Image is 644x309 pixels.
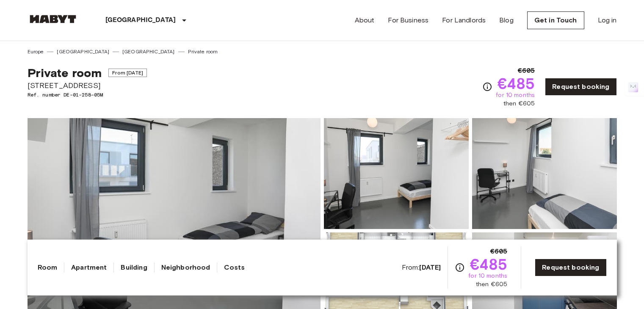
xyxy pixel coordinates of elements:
[472,118,617,229] img: Picture of unit DE-01-258-05M
[224,262,245,273] a: Costs
[476,280,507,289] span: then €605
[355,15,375,25] a: About
[518,66,535,76] span: €605
[498,76,535,91] span: €485
[122,48,175,55] a: [GEOGRAPHIC_DATA]
[455,262,465,273] svg: Check cost overview for full price breakdown. Please note that discounts apply to new joiners onl...
[527,11,584,29] a: Get in Touch
[28,66,102,80] span: Private room
[535,259,606,276] a: Request booking
[28,15,78,23] img: Habyt
[499,15,514,25] a: Blog
[38,262,58,273] a: Room
[402,263,441,272] span: From:
[388,15,428,25] a: For Business
[482,82,492,92] svg: Check cost overview for full price breakdown. Please note that discounts apply to new joiners onl...
[57,48,109,55] a: [GEOGRAPHIC_DATA]
[28,80,147,91] span: [STREET_ADDRESS]
[468,272,507,280] span: for 10 months
[442,15,486,25] a: For Landlords
[490,246,508,257] span: €605
[419,263,441,271] b: [DATE]
[470,257,508,272] span: €485
[71,262,107,273] a: Apartment
[496,91,535,99] span: for 10 months
[121,262,147,273] a: Building
[188,48,218,55] a: Private room
[28,48,44,55] a: Europe
[598,15,617,25] a: Log in
[324,118,469,229] img: Picture of unit DE-01-258-05M
[503,99,535,108] span: then €605
[28,91,147,99] span: Ref. number DE-01-258-05M
[545,78,616,96] a: Request booking
[105,15,176,25] p: [GEOGRAPHIC_DATA]
[161,262,210,273] a: Neighborhood
[108,69,147,77] span: From [DATE]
